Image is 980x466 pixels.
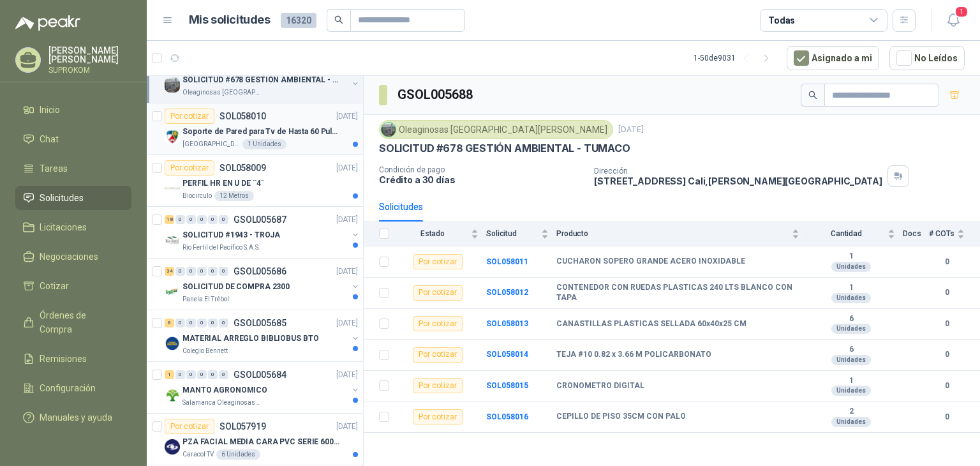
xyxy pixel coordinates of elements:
th: Solicitud [486,222,556,246]
b: SOL058011 [486,257,528,266]
p: [DATE] [336,421,358,433]
a: 6 0 0 0 0 0 GSOL005688[DATE] Company LogoSOLICITUD #678 GESTIÓN AMBIENTAL - TUMACOOleaginosas [GE... [165,57,360,98]
p: Salamanca Oleaginosas SAS [182,398,263,408]
div: Por cotizar [165,419,214,434]
img: Company Logo [165,284,180,299]
div: 0 [219,370,228,379]
b: CUCHARON SOPERO GRANDE ACERO INOXIDABLE [556,257,745,267]
div: Por cotizar [413,316,463,331]
div: 0 [186,215,196,224]
span: Solicitud [486,229,538,238]
div: Unidades [831,386,871,396]
img: Company Logo [165,232,180,248]
img: Company Logo [165,181,180,196]
a: Por cotizarSOL058009[DATE] Company LogoPERFIL HR EN U DE ¨4¨Biocirculo12 Metros [147,155,363,207]
th: Docs [903,222,929,246]
a: Por cotizarSOL058010[DATE] Company LogoSoporte de Pared para Tv de Hasta 60 Pulgadas con Brazo Ar... [147,103,363,155]
p: SOL058010 [219,112,266,121]
p: SUPROKOM [48,66,131,74]
p: Soporte de Pared para Tv de Hasta 60 Pulgadas con Brazo Articulado [182,126,341,138]
b: 0 [929,287,965,299]
div: 0 [208,215,218,224]
div: Por cotizar [413,254,463,269]
p: [DATE] [336,369,358,381]
div: 12 Metros [214,191,254,201]
a: Negociaciones [15,244,131,269]
div: 0 [219,319,228,327]
div: Por cotizar [413,347,463,363]
p: [DATE] [618,124,644,136]
a: SOL058014 [486,350,528,359]
b: 0 [929,318,965,330]
b: 2 [807,407,895,417]
div: Unidades [831,262,871,272]
div: 0 [219,267,228,276]
p: SOL058009 [219,163,266,172]
div: Unidades [831,355,871,365]
div: 0 [175,267,185,276]
span: Remisiones [40,352,87,366]
span: 1 [954,6,969,18]
b: 1 [807,376,895,386]
h1: Mis solicitudes [189,11,271,29]
p: GSOL005686 [234,267,286,276]
p: GSOL005685 [234,319,286,327]
a: SOL058013 [486,319,528,328]
p: Crédito a 30 días [379,174,584,185]
a: SOL058015 [486,381,528,390]
p: [DATE] [336,214,358,226]
div: 0 [197,319,207,327]
b: CRONOMETRO DIGITAL [556,381,644,391]
p: [DATE] [336,266,358,278]
p: Rio Fertil del Pacífico S.A.S. [182,243,260,253]
span: Inicio [40,103,60,117]
a: Por cotizarSOL057919[DATE] Company LogoPZA FACIAL MEDIA CARA PVC SERIE 6000 3MCaracol TV6 Unidades [147,414,363,465]
th: Producto [556,222,807,246]
b: SOL058012 [486,288,528,297]
p: [DATE] [336,110,358,123]
h3: GSOL005688 [397,85,475,105]
p: [PERSON_NAME] [PERSON_NAME] [48,46,131,64]
img: Company Logo [165,387,180,403]
b: CONTENEDOR CON RUEDAS PLASTICAS 240 LTS BLANCO CON TAPA [556,283,799,303]
div: 6 [165,319,174,327]
p: MATERIAL ARREGLO BIBLIOBUS BTO [182,333,318,345]
p: GSOL005684 [234,370,286,379]
b: 0 [929,256,965,268]
div: 0 [186,267,196,276]
th: Cantidad [807,222,903,246]
div: Por cotizar [413,378,463,393]
a: 18 0 0 0 0 0 GSOL005687[DATE] Company LogoSOLICITUD #1943 - TROJARio Fertil del Pacífico S.A.S. [165,212,360,253]
div: Por cotizar [165,109,214,124]
p: SOLICITUD DE COMPRA 2300 [182,281,290,293]
b: 0 [929,411,965,423]
b: 1 [807,283,895,293]
span: Cantidad [807,229,885,238]
a: 1 0 0 0 0 0 GSOL005684[DATE] Company LogoMANTO AGRONOMICOSalamanca Oleaginosas SAS [165,367,360,408]
b: CANASTILLAS PLASTICAS SELLADA 60x40x25 CM [556,319,746,329]
p: [DATE] [336,317,358,329]
img: Company Logo [382,123,396,137]
img: Logo peakr [15,15,80,31]
a: Chat [15,127,131,151]
div: Unidades [831,293,871,303]
div: 34 [165,267,174,276]
button: No Leídos [889,46,965,70]
img: Company Logo [165,129,180,144]
p: SOLICITUD #678 GESTIÓN AMBIENTAL - TUMACO [379,142,630,155]
a: SOL058016 [486,412,528,421]
p: GSOL005687 [234,215,286,224]
span: 16320 [281,13,316,28]
div: 6 Unidades [216,449,260,460]
span: Manuales y ayuda [40,410,112,425]
div: 0 [175,370,185,379]
div: Oleaginosas [GEOGRAPHIC_DATA][PERSON_NAME] [379,120,613,139]
p: Condición de pago [379,165,584,174]
div: 0 [208,267,218,276]
span: Producto [556,229,789,238]
b: 0 [929,349,965,361]
div: Unidades [831,417,871,427]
